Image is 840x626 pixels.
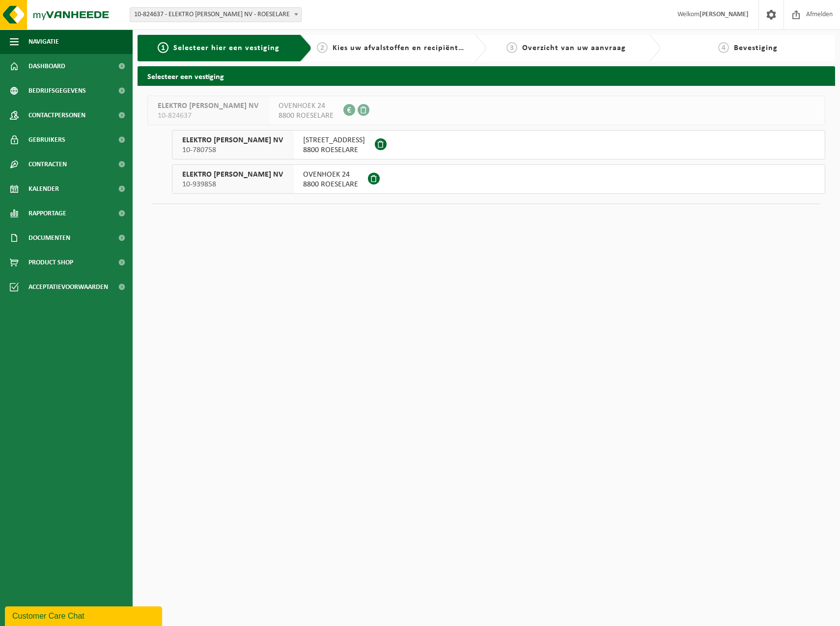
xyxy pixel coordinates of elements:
[28,226,70,250] span: Documenten
[28,152,67,177] span: Contracten
[279,111,334,121] span: 8800 ROESELARE
[303,145,365,155] span: 8800 ROESELARE
[28,177,59,201] span: Kalender
[172,130,825,159] button: ELEKTRO [PERSON_NAME] NV 10-780758 [STREET_ADDRESS]8800 ROESELARE
[303,180,358,189] span: 8800 ROESELARE
[28,54,65,78] span: Dashboard
[5,604,164,626] iframe: chat widget
[130,7,302,22] span: 10-824637 - ELEKTRO ANDRE GEVAERT NV - ROESELARE
[333,44,468,52] span: Kies uw afvalstoffen en recipiënten
[28,103,85,128] span: Contactpersonen
[158,111,258,121] span: 10-824637
[700,11,749,18] strong: [PERSON_NAME]
[158,42,168,53] span: 1
[173,44,280,52] span: Selecteer hier een vestiging
[28,275,108,299] span: Acceptatievoorwaarden
[182,145,283,155] span: 10-780758
[734,44,778,52] span: Bevestiging
[28,78,86,103] span: Bedrijfsgegevens
[182,170,283,180] span: ELEKTRO [PERSON_NAME] NV
[28,201,66,226] span: Rapportage
[506,42,517,53] span: 3
[182,180,283,189] span: 10-939858
[172,164,825,194] button: ELEKTRO [PERSON_NAME] NV 10-939858 OVENHOEK 248800 ROESELARE
[28,29,59,54] span: Navigatie
[317,42,328,53] span: 2
[182,135,283,145] span: ELEKTRO [PERSON_NAME] NV
[28,250,73,275] span: Product Shop
[28,128,65,152] span: Gebruikers
[303,135,365,145] span: [STREET_ADDRESS]
[130,8,301,22] span: 10-824637 - ELEKTRO ANDRE GEVAERT NV - ROESELARE
[158,101,258,111] span: ELEKTRO [PERSON_NAME] NV
[303,170,358,180] span: OVENHOEK 24
[522,44,626,52] span: Overzicht van uw aanvraag
[138,66,835,85] h2: Selecteer een vestiging
[279,101,334,111] span: OVENHOEK 24
[718,42,729,53] span: 4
